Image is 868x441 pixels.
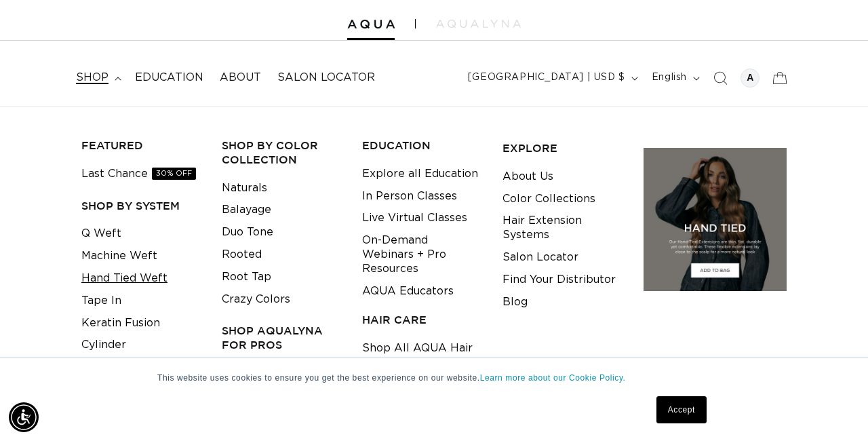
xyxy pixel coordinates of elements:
a: Live Virtual Classes [362,207,467,229]
a: Naturals [222,177,267,199]
a: Balayage [222,199,271,221]
button: English [644,65,705,91]
a: Keratin Fusion [81,312,160,334]
a: Crazy Colors [222,288,290,311]
a: Root Tap [222,266,271,288]
a: Hair Extension Systems [502,210,622,246]
span: 30% OFF [152,168,196,180]
a: Color Collections [502,188,595,210]
a: Education [127,62,212,93]
a: Salon Locator [502,246,578,269]
button: [GEOGRAPHIC_DATA] | USD $ [460,65,644,91]
a: About [212,62,269,93]
a: Shop All AQUA Hair Care [362,337,481,374]
p: This website uses cookies to ensure you get the best experience on our website. [157,372,711,384]
a: Machine Weft [81,245,157,267]
a: On-Demand Webinars + Pro Resources [362,229,481,280]
h3: EDUCATION [362,138,481,153]
a: Q Weft [81,223,121,245]
a: Explore all Education [362,163,478,185]
span: Education [135,71,203,85]
a: Last Chance30% OFF [81,163,196,185]
img: Aqua Hair Extensions [347,20,395,29]
a: About Us [502,166,553,188]
h3: FEATURED [81,138,201,153]
h3: SHOP BY SYSTEM [81,199,201,213]
span: [GEOGRAPHIC_DATA] | USD $ [468,71,625,85]
summary: Search [705,63,735,93]
a: AQUA Educators [362,280,454,303]
h3: HAIR CARE [362,313,481,327]
h3: Shop AquaLyna for Pros [222,324,341,352]
span: shop [76,71,108,85]
summary: shop [68,62,127,93]
a: Cylinder [81,334,126,356]
a: Accept [656,396,707,423]
div: Accessibility Menu [9,402,39,432]
img: aqualyna.com [436,20,521,28]
a: V Light [81,356,121,379]
a: Tape In [81,290,121,312]
a: Learn more about our Cookie Policy. [480,373,626,383]
span: English [652,71,687,85]
a: Find Your Distributor [502,269,616,291]
h3: EXPLORE [502,141,622,155]
span: Salon Locator [277,71,375,85]
a: In Person Classes [362,185,457,208]
a: Blog [502,291,528,313]
a: Rooted [222,244,262,266]
a: Salon Locator [269,62,383,93]
a: Hand Tied Weft [81,267,167,290]
h3: Shop by Color Collection [222,138,341,167]
span: About [220,71,261,85]
a: Duo Tone [222,221,273,244]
